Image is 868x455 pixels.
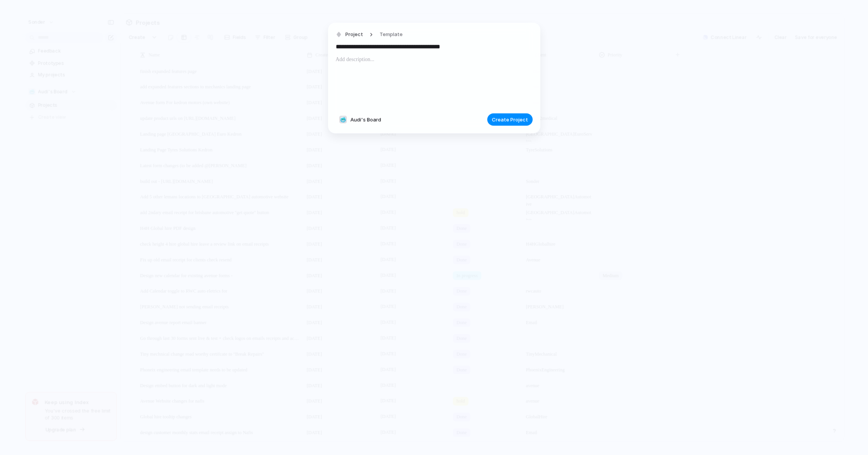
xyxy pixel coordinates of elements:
[334,29,365,40] button: Project
[492,116,528,123] span: Create Project
[350,116,381,123] span: Audi's Board
[487,113,533,126] button: Create Project
[345,31,363,38] span: Project
[339,116,347,123] div: 🥶
[380,31,403,38] span: Template
[375,29,407,40] button: Template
